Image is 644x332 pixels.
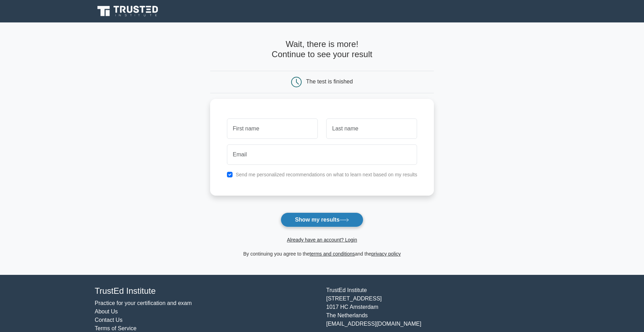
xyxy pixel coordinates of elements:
[287,237,357,243] a: Already have an account? Login
[310,251,355,257] a: terms and conditions
[281,212,363,227] button: Show my results
[206,250,438,258] div: By continuing you agree to the and the
[95,300,192,306] a: Practice for your certification and exam
[95,309,118,314] a: About Us
[95,286,318,296] h4: TrustEd Institute
[227,118,318,139] input: First name
[95,317,122,323] a: Contact Us
[227,144,417,165] input: Email
[210,39,434,60] h4: Wait, there is more! Continue to see your result
[95,325,136,331] a: Terms of Service
[371,251,401,257] a: privacy policy
[326,118,417,139] input: Last name
[236,172,417,177] label: Send me personalized recommendations on what to learn next based on my results
[306,79,353,84] div: The test is finished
